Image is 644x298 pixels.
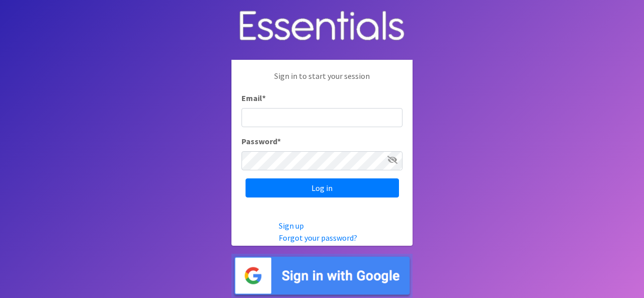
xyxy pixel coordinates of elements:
a: Sign up [279,221,304,231]
p: Sign in to start your session [242,70,403,92]
input: Log in [246,178,399,197]
label: Email [242,92,266,104]
img: Human Essentials [231,1,413,52]
abbr: required [262,93,266,103]
a: Forgot your password? [279,233,357,243]
img: Sign in with Google [231,254,413,297]
label: Password [242,135,281,147]
abbr: required [277,136,281,146]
